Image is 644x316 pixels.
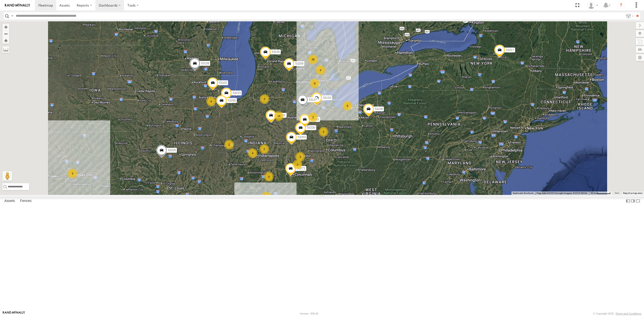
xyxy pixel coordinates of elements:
[168,149,176,152] span: 53205
[309,98,317,101] span: 53137
[272,50,280,53] span: 53235
[2,46,9,53] label: Measure
[537,192,587,194] span: Map data ©2025 Google Imagery ©2025 NASA
[624,12,635,19] label: Search Filter Options
[593,312,641,315] div: © Copyright 2025 -
[5,4,30,7] img: rand-logo.svg
[260,94,269,104] div: 2
[308,55,318,64] div: 28
[228,99,236,102] span: 53265
[636,197,640,204] label: Hide Summary Table
[343,101,352,111] div: 6
[623,192,643,194] a: Report a map error
[224,140,234,150] div: 2
[298,135,306,139] span: 53203
[259,144,269,154] div: 2
[586,2,600,9] div: Miky Transport
[3,311,25,316] a: Visit our Website
[274,111,284,121] div: 14
[310,79,320,88] div: 8
[319,127,328,137] div: 2
[295,62,303,65] span: 53258
[277,114,285,117] span: 53241
[264,172,274,182] div: 4
[616,312,641,315] a: Terms and Conditions
[614,192,619,194] a: Terms (opens in new tab)
[323,96,331,100] span: 53133
[589,191,612,195] button: Map Scale: 50 km per 51 pixels
[2,24,9,30] button: Zoom in
[10,12,14,19] label: Search Query
[2,171,12,181] button: Drag Pegman onto the map to open Street View
[262,192,271,201] div: 7
[206,97,216,106] div: 4
[295,152,305,162] div: 3
[513,191,534,195] button: Keyboard shortcuts
[636,54,644,61] label: Map Settings
[233,91,241,95] span: 53223
[617,1,625,9] i: ?
[18,198,34,204] label: Fences
[2,30,9,37] button: Zoom out
[2,37,9,44] button: Zoom Home
[316,65,325,75] div: 6
[201,61,209,65] span: 53139
[590,192,597,194] span: 50 km
[506,48,514,52] span: 53217
[297,167,305,170] span: 53271
[308,112,318,122] div: 2
[68,169,77,178] div: 5
[307,126,315,129] span: 53230
[626,197,630,204] label: Dock Summary Table to the Left
[300,312,318,315] div: Version: 306.00
[375,107,383,111] span: 53239
[248,148,257,158] div: 4
[293,160,302,169] div: 2
[219,81,227,84] span: 53102
[2,198,17,204] label: Assets
[630,197,635,204] label: Dock Summary Table to the Right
